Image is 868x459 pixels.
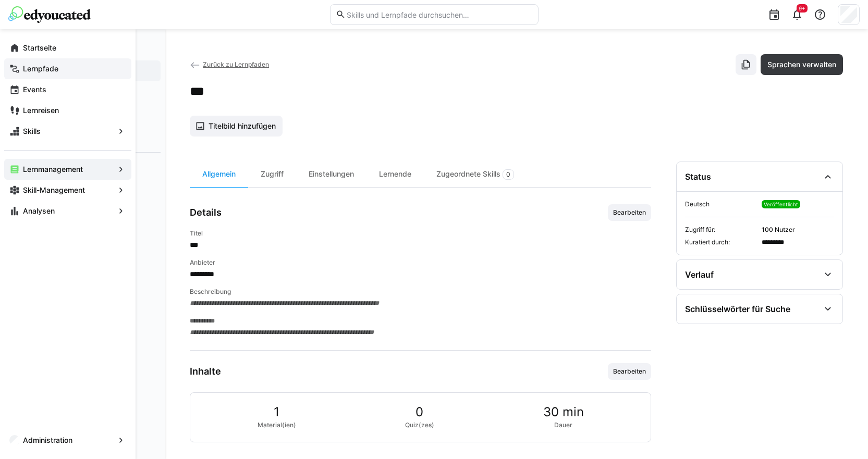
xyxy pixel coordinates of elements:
div: Verlauf [685,269,714,280]
span: 30 min [543,405,584,419]
span: Deutsch [685,200,757,208]
span: 0 [506,170,510,179]
span: 0 [415,405,423,419]
h4: Beschreibung [190,288,651,296]
input: Skills und Lernpfade durchsuchen… [346,10,532,19]
h3: Inhalte [190,366,221,377]
span: 1 [274,405,279,419]
h3: Details [190,207,222,218]
span: 9+ [799,5,805,11]
span: Sprachen verwalten [766,59,838,70]
h4: Titel [190,229,651,238]
button: Titelbild hinzufügen [190,116,283,137]
span: Veröffentlicht [764,201,798,207]
span: Bearbeiten [612,367,647,376]
span: Titelbild hinzufügen [207,121,277,131]
div: Lernende [366,162,424,187]
div: Zugriff [248,162,296,187]
span: Material(ien) [258,421,296,429]
span: Zugriff für: [685,226,757,234]
span: Dauer [554,421,572,429]
div: Schlüsselwörter für Suche [685,304,790,314]
span: Kuratiert durch: [685,238,757,246]
div: Allgemein [190,162,248,187]
span: Zurück zu Lernpfaden [203,60,269,68]
div: Einstellungen [296,162,366,187]
button: Bearbeiten [608,363,651,380]
span: 100 Nutzer [762,226,834,234]
div: Status [685,171,711,182]
button: Sprachen verwalten [761,54,843,75]
span: Bearbeiten [612,208,647,217]
span: Quiz(zes) [405,421,434,429]
button: Bearbeiten [608,204,651,221]
h4: Anbieter [190,258,651,267]
div: Zugeordnete Skills [424,162,527,187]
a: Zurück zu Lernpfaden [190,60,269,68]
